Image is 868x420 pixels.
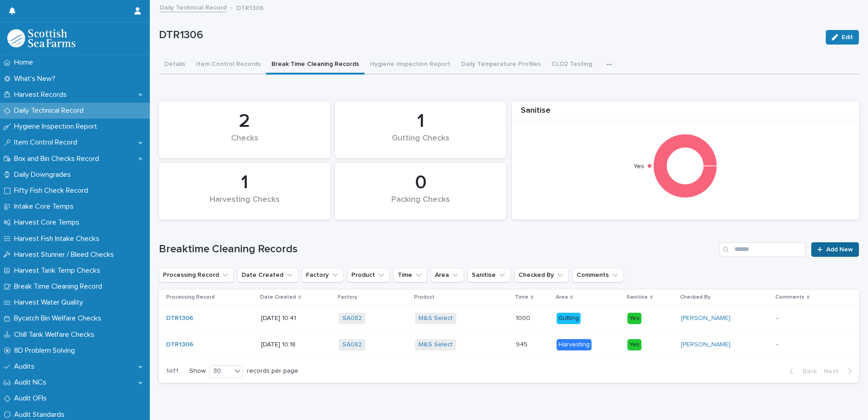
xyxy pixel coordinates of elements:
p: Box and Bin Checks Record [10,155,106,163]
p: Area [556,292,568,302]
p: 1 of 1 [159,360,186,382]
a: M&S Select [419,315,453,322]
button: Break Time Cleaning Records [266,55,365,75]
a: SA082 [342,315,362,322]
p: Chill Tank Welfare Checks [10,330,102,339]
h1: Breaktime Cleaning Records [159,243,716,256]
button: Area [431,268,464,282]
p: DTR1306 [237,2,264,12]
button: Daily Temperature Profiles [456,55,546,75]
p: Audit NCs [10,378,54,387]
a: [PERSON_NAME] [681,341,730,349]
div: Harvesting [557,339,592,350]
button: Back [782,367,820,375]
div: 30 [210,366,232,376]
button: Checked By [514,268,569,282]
p: Factory [338,292,357,302]
p: Harvest Water Quality [10,298,90,307]
p: Harvest Core Temps [10,218,87,227]
p: 8D Problem Solving [10,346,82,355]
div: Checks [174,134,315,153]
button: Item Control Records [191,55,266,75]
div: Gutting [557,313,581,324]
p: - [776,339,780,349]
span: Back [797,368,817,375]
p: [DATE] 10:18 [261,341,332,349]
input: Search [720,242,806,257]
a: DTR1306 [166,315,193,322]
p: Date Created [260,292,296,302]
p: Item Control Record [10,138,84,147]
p: 945 [516,339,529,349]
div: Harvesting Checks [174,195,315,214]
p: Harvest Tank Temp Checks [10,266,108,275]
button: Time [394,268,427,282]
a: Add New [811,242,859,257]
a: Daily Technical Record [160,2,227,12]
p: Home [10,58,40,67]
button: Processing Record [159,268,234,282]
button: Comments [572,268,624,282]
button: Factory [302,268,344,282]
tr: DTR1306 [DATE] 10:41SA082 M&S Select 10001000 GuttingYes[PERSON_NAME] -- [159,305,859,332]
p: Show [189,367,206,375]
div: Gutting Checks [350,134,491,153]
p: Bycatch Bin Welfare Checks [10,314,108,323]
button: Hygiene Inspection Report [365,55,456,75]
a: M&S Select [419,341,453,349]
p: [DATE] 10:41 [261,315,332,322]
p: Intake Core Temps [10,202,81,211]
p: Harvest Records [10,90,74,99]
img: mMrefqRFQpe26GRNOUkG [7,29,75,47]
p: Daily Downgrades [10,170,78,179]
text: Yes [634,163,645,170]
div: Yes [627,313,641,324]
p: - [776,313,780,322]
p: Audit Standards [10,410,72,419]
button: Details [159,55,191,75]
p: Audit OFIs [10,394,54,403]
div: 1 [174,171,315,194]
div: 2 [174,110,315,133]
p: Comments [775,292,804,302]
div: Yes [627,339,641,350]
a: SA082 [342,341,362,349]
p: Fifty Fish Check Record [10,186,95,195]
span: Next [824,368,844,375]
p: Processing Record [166,292,215,302]
span: Add New [826,246,853,253]
div: 0 [350,171,491,194]
a: [PERSON_NAME] [681,315,730,322]
p: Product [414,292,434,302]
p: DTR1306 [159,29,819,42]
p: Time [515,292,528,302]
p: Sanitise [626,292,648,302]
p: Checked By [680,292,710,302]
p: Break Time Cleaning Record [10,282,109,291]
button: Next [820,367,859,375]
p: Hygiene Inspection Report [10,122,104,131]
button: CLO2 Testing [546,55,597,75]
a: DTR1306 [166,341,193,349]
p: Audits [10,362,42,371]
button: Date Created [237,268,298,282]
div: Packing Checks [350,195,491,214]
div: Sanitise [512,106,859,121]
p: records per page [247,367,298,375]
span: Edit [842,34,853,40]
button: Sanitise [468,268,511,282]
p: Harvest Stunner / Bleed Checks [10,250,121,259]
p: 1000 [516,313,532,322]
button: Product [347,268,390,282]
p: What's New? [10,75,63,83]
div: 1 [350,110,491,133]
p: Daily Technical Record [10,106,91,115]
tr: DTR1306 [DATE] 10:18SA082 M&S Select 945945 HarvestingYes[PERSON_NAME] -- [159,331,859,358]
button: Edit [826,30,859,45]
p: Harvest Fish Intake Checks [10,235,107,243]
